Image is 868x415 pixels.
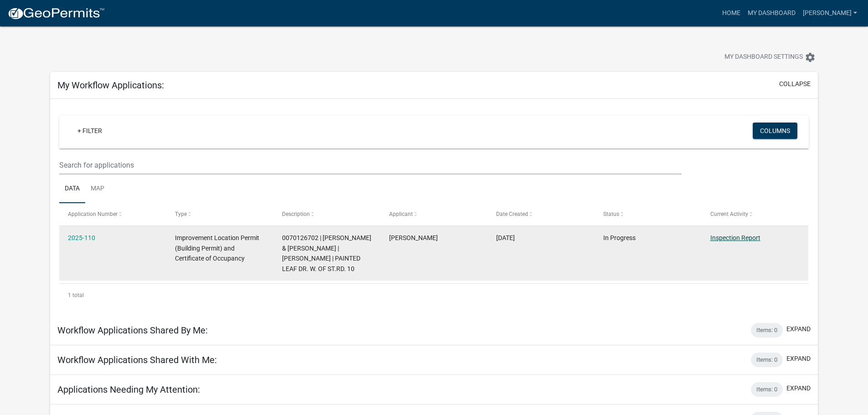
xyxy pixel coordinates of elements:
button: expand [786,324,811,334]
button: Columns [753,123,797,139]
a: 2025-110 [68,234,95,241]
a: [PERSON_NAME] [799,5,861,22]
span: Improvement Location Permit (Building Permit) and Certificate of Occupancy [175,234,259,262]
span: 0070126702 | KYLE R & ANGEL M CHAPMAN | David Edgren | PAINTED LEAF DR. W. OF ST.RD. 10 [282,234,371,272]
a: My Dashboard [744,5,799,22]
datatable-header-cell: Application Number [59,203,166,225]
span: My Dashboard Settings [724,52,803,63]
span: Description [282,211,310,217]
span: Type [175,211,187,217]
i: settings [805,52,816,63]
span: David [389,234,438,241]
span: Applicant [389,211,413,217]
datatable-header-cell: Type [166,203,273,225]
h5: Workflow Applications Shared By Me: [57,325,208,336]
span: Application Number [68,211,118,217]
div: collapse [50,99,818,316]
h5: Applications Needing My Attention: [57,384,200,395]
span: In Progress [603,234,636,241]
a: Map [85,174,110,204]
div: Items: 0 [751,353,783,367]
span: 08/06/2025 [496,234,515,241]
button: expand [786,354,811,364]
a: Data [59,174,85,204]
datatable-header-cell: Current Activity [701,203,808,225]
h5: Workflow Applications Shared With Me: [57,354,217,365]
button: collapse [779,79,811,89]
button: My Dashboard Settingssettings [717,48,823,66]
span: Current Activity [710,211,748,217]
div: 1 total [59,284,809,307]
a: + Filter [70,123,109,139]
datatable-header-cell: Applicant [380,203,488,225]
datatable-header-cell: Date Created [488,203,595,225]
a: Home [719,5,744,22]
span: Date Created [496,211,528,217]
datatable-header-cell: Description [273,203,380,225]
div: Items: 0 [751,323,783,338]
a: Inspection Report [710,234,760,241]
div: Items: 0 [751,382,783,397]
datatable-header-cell: Status [594,203,701,225]
button: expand [786,384,811,393]
input: Search for applications [59,156,681,174]
span: Status [603,211,619,217]
h5: My Workflow Applications: [57,80,164,91]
